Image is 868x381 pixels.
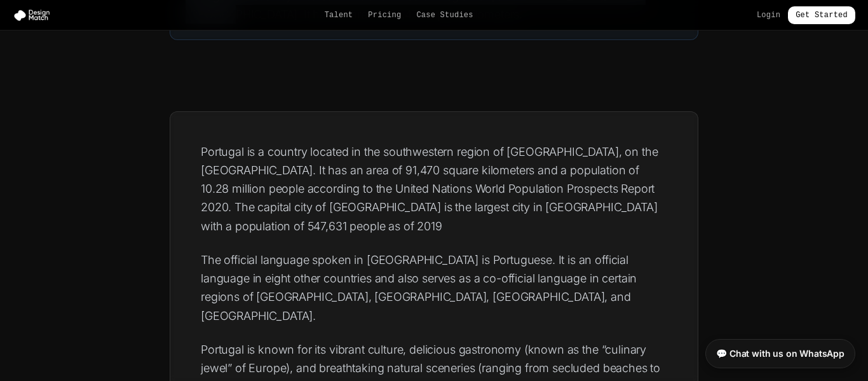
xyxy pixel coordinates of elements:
[13,9,56,22] img: Design Match
[201,251,667,325] p: The official language spoken in [GEOGRAPHIC_DATA] is Portuguese. It is an official language in ei...
[325,10,353,20] a: Talent
[368,10,401,20] a: Pricing
[201,142,667,235] p: Portugal is a country located in the southwestern region of [GEOGRAPHIC_DATA], on the [GEOGRAPHIC...
[705,339,855,368] a: 💬 Chat with us on WhatsApp
[757,10,780,20] a: Login
[788,6,855,24] a: Get Started
[416,10,473,20] a: Case Studies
